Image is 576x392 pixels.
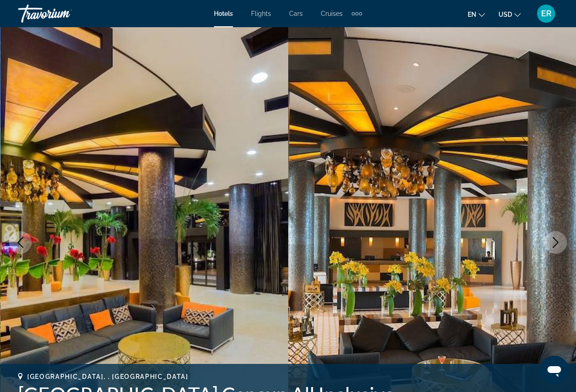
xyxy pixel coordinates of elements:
[468,8,485,21] button: Change language
[214,10,233,17] a: Hotels
[321,10,343,17] a: Cruises
[544,231,567,254] button: Next image
[541,9,552,18] span: ER
[9,231,32,254] button: Previous image
[540,356,569,385] iframe: Button to launch messaging window
[352,6,362,21] button: Extra navigation items
[18,2,109,25] a: Travorium
[289,10,303,17] a: Cars
[499,11,512,18] span: USD
[499,8,521,21] button: Change currency
[534,4,558,23] button: User Menu
[468,11,476,18] span: en
[27,373,189,380] span: [GEOGRAPHIC_DATA], , [GEOGRAPHIC_DATA]
[251,10,271,17] a: Flights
